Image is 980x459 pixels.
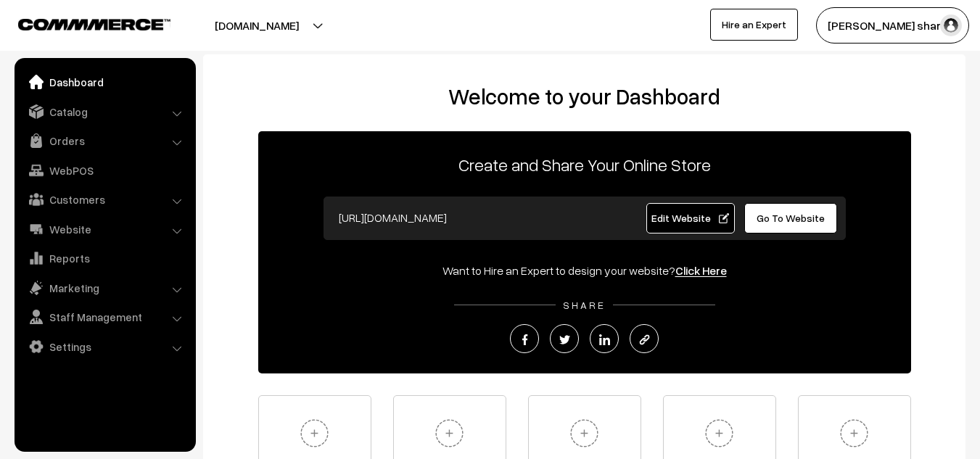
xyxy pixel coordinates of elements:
[18,157,191,183] a: WebPOS
[18,19,170,30] img: COMMMERCE
[675,263,727,278] a: Click Here
[18,99,191,125] a: Catalog
[564,413,604,453] img: plus.svg
[18,334,191,360] a: Settings
[164,7,350,44] button: [DOMAIN_NAME]
[646,203,735,233] a: Edit Website
[18,216,191,242] a: Website
[757,212,825,224] span: Go To Website
[18,15,145,32] a: COMMMERCE
[556,299,613,311] span: SHARE
[651,212,729,224] span: Edit Website
[699,413,739,453] img: plus.svg
[940,15,962,36] img: user
[710,9,798,41] a: Hire an Expert
[18,69,191,95] a: Dashboard
[18,304,191,330] a: Staff Management
[258,262,911,279] div: Want to Hire an Expert to design your website?
[834,413,874,453] img: plus.svg
[816,7,969,44] button: [PERSON_NAME] sharm…
[18,128,191,154] a: Orders
[744,203,838,233] a: Go To Website
[429,413,469,453] img: plus.svg
[18,186,191,212] a: Customers
[258,152,911,178] p: Create and Share Your Online Store
[218,83,951,109] h2: Welcome to your Dashboard
[18,275,191,301] a: Marketing
[18,245,191,271] a: Reports
[295,413,334,453] img: plus.svg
